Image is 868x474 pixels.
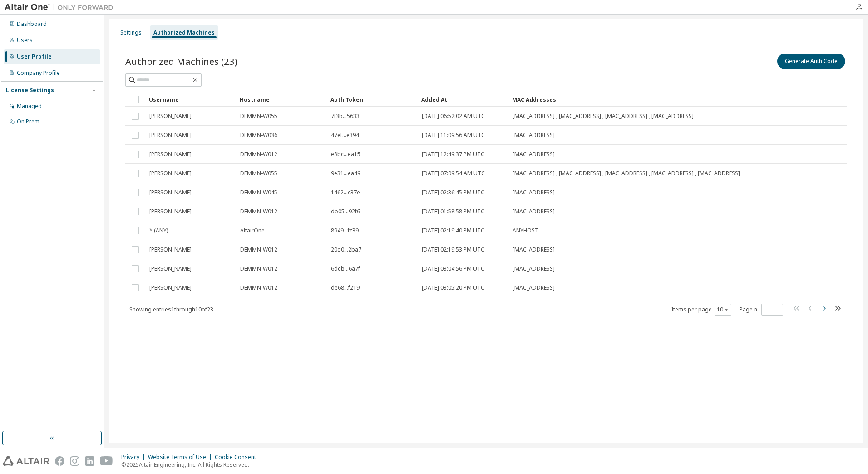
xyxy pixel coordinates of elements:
span: [MAC_ADDRESS] , [MAC_ADDRESS] , [MAC_ADDRESS] , [MAC_ADDRESS] [513,113,694,120]
span: [PERSON_NAME] [149,246,192,253]
span: [PERSON_NAME] [149,284,192,291]
div: Website Terms of Use [148,454,215,461]
span: DEMMN-W012 [240,284,277,291]
span: ANYHOST [513,227,538,234]
span: de68...f219 [331,284,360,291]
span: DEMMN-W012 [240,246,277,253]
span: e8bc...ea15 [331,151,360,158]
p: © 2025 Altair Engineering, Inc. All Rights Reserved. [121,461,261,469]
div: Privacy [121,454,148,461]
span: 9e31...ea49 [331,170,360,177]
span: [MAC_ADDRESS] [513,265,555,272]
img: youtube.svg [100,456,113,466]
div: Hostname [240,92,323,107]
div: MAC Addresses [512,92,752,107]
img: altair_logo.svg [3,456,49,466]
span: DEMMN-W012 [240,208,277,215]
span: [PERSON_NAME] [149,170,192,177]
span: [DATE] 02:19:40 PM UTC [422,227,484,234]
span: * (ANY) [149,227,168,234]
div: User Profile [17,53,52,60]
button: 10 [717,306,729,313]
span: [MAC_ADDRESS] [513,189,555,196]
span: [MAC_ADDRESS] [513,132,555,139]
span: [DATE] 11:09:56 AM UTC [422,132,485,139]
div: On Prem [17,118,39,125]
span: DEMMN-W055 [240,170,277,177]
div: Dashboard [17,20,47,28]
span: [PERSON_NAME] [149,265,192,272]
span: [DATE] 03:05:20 PM UTC [422,284,484,291]
span: DEMMN-W012 [240,265,277,272]
span: [MAC_ADDRESS] [513,151,555,158]
div: Company Profile [17,69,60,77]
span: [PERSON_NAME] [149,151,192,158]
div: Authorized Machines [153,29,215,36]
img: linkedin.svg [85,456,94,466]
span: 47ef...e394 [331,132,359,139]
span: [DATE] 12:49:37 PM UTC [422,151,484,158]
span: DEMMN-W036 [240,132,277,139]
span: DEMMN-W045 [240,189,277,196]
img: facebook.svg [55,456,64,466]
span: 8949...fc39 [331,227,359,234]
span: 7f3b...5633 [331,113,360,120]
img: Altair One [5,3,118,12]
span: Authorized Machines (23) [125,55,237,68]
span: [PERSON_NAME] [149,132,192,139]
span: [DATE] 02:36:45 PM UTC [422,189,484,196]
div: Managed [17,103,42,110]
span: [MAC_ADDRESS] [513,208,555,215]
span: Items per page [671,304,731,316]
span: DEMMN-W012 [240,151,277,158]
span: [MAC_ADDRESS] [513,246,555,253]
div: Settings [120,29,142,36]
span: 1462...c37e [331,189,360,196]
button: Generate Auth Code [777,54,845,69]
span: Showing entries 1 through 10 of 23 [129,306,213,313]
div: Cookie Consent [215,454,261,461]
img: instagram.svg [70,456,79,466]
span: [PERSON_NAME] [149,189,192,196]
div: Username [149,92,232,107]
span: [DATE] 02:19:53 PM UTC [422,246,484,253]
span: [MAC_ADDRESS] , [MAC_ADDRESS] , [MAC_ADDRESS] , [MAC_ADDRESS] , [MAC_ADDRESS] [513,170,740,177]
span: [DATE] 03:04:56 PM UTC [422,265,484,272]
span: [MAC_ADDRESS] [513,284,555,291]
div: Auth Token [330,92,414,107]
span: [DATE] 01:58:58 PM UTC [422,208,484,215]
span: [PERSON_NAME] [149,208,192,215]
div: License Settings [6,87,54,94]
div: Added At [421,92,505,107]
span: 20d0...2ba7 [331,246,361,253]
span: [PERSON_NAME] [149,113,192,120]
span: db05...92f6 [331,208,360,215]
span: [DATE] 07:09:54 AM UTC [422,170,485,177]
span: 6deb...6a7f [331,265,360,272]
span: [DATE] 06:52:02 AM UTC [422,113,485,120]
span: DEMMN-W055 [240,113,277,120]
span: Page n. [740,304,783,316]
div: Users [17,37,33,44]
span: AltairOne [240,227,265,234]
